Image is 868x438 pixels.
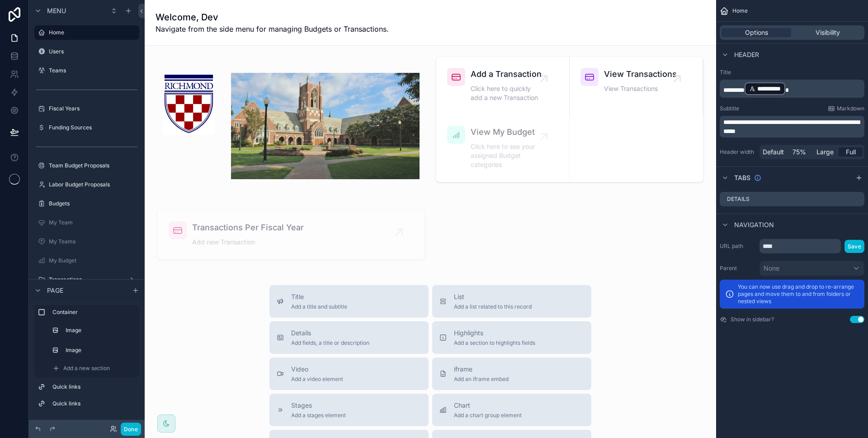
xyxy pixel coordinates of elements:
label: Header width [720,148,756,156]
span: Full [846,148,856,157]
span: Default [763,148,784,157]
span: Header [734,50,759,59]
div: scrollable content [720,80,864,98]
p: You can now use drag and drop to re-arrange pages and move them to and from folders or nested views [738,283,859,305]
label: Image [66,347,134,354]
label: My Budget [49,257,137,264]
span: Add an iframe embed [454,376,509,383]
span: Add a new section [63,365,110,372]
label: Teams [49,67,137,74]
a: Team Budget Proposals [34,158,139,173]
a: Fiscal Years [34,101,139,116]
label: Title [720,69,864,76]
span: Navigation [734,220,774,229]
a: Home [34,25,139,40]
label: My Teams [49,238,137,245]
label: URL path [720,243,756,250]
label: Fiscal Years [49,105,137,112]
label: My Team [49,219,137,226]
button: None [759,261,864,276]
span: Add a video element [291,376,343,383]
button: VideoAdd a video element [269,357,429,390]
button: ListAdd a list related to this record [432,285,591,318]
button: TitleAdd a title and subtitle [269,285,429,318]
label: Quick links [52,400,136,407]
span: Page [47,286,63,295]
label: Show in sidebar? [731,316,774,323]
span: Menu [47,6,66,15]
label: Subtitle [720,105,739,112]
label: Team Budget Proposals [49,162,137,169]
label: Parent [720,265,756,272]
span: Navigate from the side menu for managing Budgets or Transactions. [156,24,389,34]
button: Done [121,423,141,436]
label: Users [49,48,137,55]
a: My Teams [34,234,139,249]
span: Home [732,7,748,14]
span: Large [816,148,834,157]
span: Add a title and subtitle [291,303,347,310]
a: My Budget [34,253,139,268]
label: Home [49,29,134,36]
a: Transactions [34,272,139,287]
button: Save [844,240,864,253]
label: Image [66,327,134,334]
a: Users [34,44,139,59]
span: Chart [454,401,522,410]
label: Container [52,309,136,316]
span: Add a stages element [291,412,346,419]
span: Add a section to highlights fields [454,339,535,347]
label: Transactions [49,276,125,283]
span: Add a list related to this record [454,303,532,310]
button: ChartAdd a chart group element [432,394,591,426]
label: Quick links [52,383,136,390]
span: Title [291,292,347,301]
button: iframeAdd an iframe embed [432,357,591,390]
span: 75% [793,148,806,157]
span: Details [291,328,369,338]
label: Labor Budget Proposals [49,181,137,188]
a: Teams [34,63,139,78]
a: My Team [34,215,139,230]
span: None [764,264,779,273]
span: List [454,292,532,301]
label: Funding Sources [49,124,137,131]
div: scrollable content [720,116,864,138]
span: Visibility [816,28,840,37]
a: Labor Budget Proposals [34,177,139,192]
button: DetailsAdd fields, a title or description [269,321,429,354]
a: Budgets [34,196,139,211]
a: Funding Sources [34,120,139,135]
span: Highlights [454,328,535,338]
h1: Welcome, Dev [156,11,389,24]
div: scrollable content [29,301,145,420]
span: Tabs [734,173,750,182]
span: iframe [454,365,509,374]
label: Budgets [49,200,137,207]
span: Add fields, a title or description [291,339,369,347]
span: Markdown [837,105,864,112]
span: Stages [291,401,346,410]
button: HighlightsAdd a section to highlights fields [432,321,591,354]
span: Video [291,365,343,374]
button: StagesAdd a stages element [269,394,429,426]
label: Details [727,195,750,203]
a: Markdown [828,105,864,112]
span: Options [745,28,768,37]
span: Add a chart group element [454,412,522,419]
